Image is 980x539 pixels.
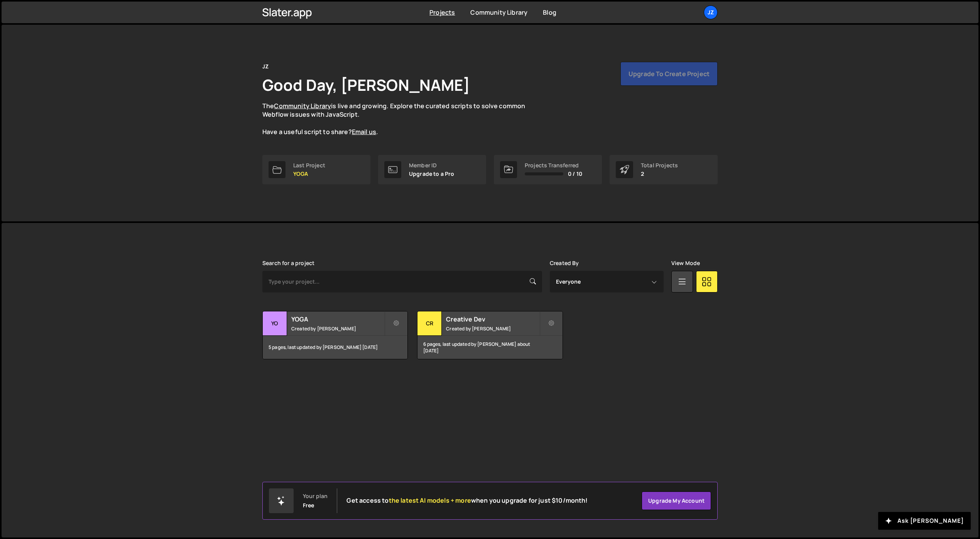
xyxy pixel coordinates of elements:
h1: Good Day, [PERSON_NAME] [262,74,470,95]
div: Projects Transferred [525,162,582,168]
label: Created By [550,260,579,266]
p: YOGA [293,171,325,177]
a: Projects [429,8,455,17]
span: 0 / 10 [568,171,582,177]
a: JZ [704,5,718,19]
div: YO [263,311,287,336]
div: Last Project [293,162,325,168]
small: Created by [PERSON_NAME] [291,325,384,332]
div: Your plan [303,493,328,499]
a: Community Library [470,8,527,17]
div: Member ID [409,162,455,168]
label: View Mode [671,260,700,266]
h2: Creative Dev [446,315,539,323]
h2: YOGA [291,315,384,323]
a: Email us [352,128,376,136]
span: the latest AI models + more [389,496,471,505]
p: The is live and growing. Explore the curated scripts to solve common Webflow issues with JavaScri... [262,102,540,136]
button: Ask [PERSON_NAME] [878,512,971,530]
p: 2 [641,171,678,177]
div: Cr [417,311,442,336]
small: Created by [PERSON_NAME] [446,325,539,332]
h2: Get access to when you upgrade for just $10/month! [346,497,588,504]
a: Community Library [274,102,331,110]
div: 5 pages, last updated by [PERSON_NAME] [DATE] [263,336,407,359]
a: YO YOGA Created by [PERSON_NAME] 5 pages, last updated by [PERSON_NAME] [DATE] [262,311,408,359]
div: 6 pages, last updated by [PERSON_NAME] about [DATE] [417,336,562,359]
a: Last Project YOGA [262,155,370,184]
div: Free [303,502,314,508]
a: Cr Creative Dev Created by [PERSON_NAME] 6 pages, last updated by [PERSON_NAME] about [DATE] [417,311,563,359]
div: JZ [262,62,269,71]
input: Type your project... [262,271,542,292]
div: Total Projects [641,162,678,168]
a: Upgrade my account [642,491,711,510]
p: Upgrade to a Pro [409,171,455,177]
a: Blog [543,8,556,17]
label: Search for a project [262,260,314,266]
